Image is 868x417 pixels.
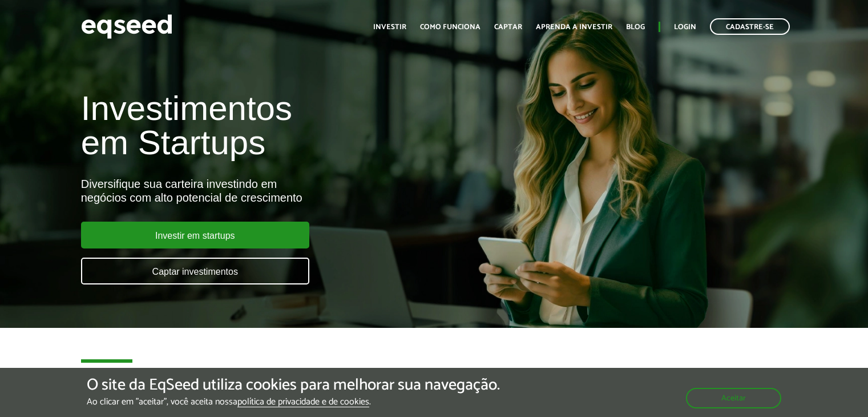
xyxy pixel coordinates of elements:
a: Investir [373,23,406,31]
a: Captar investimentos [81,258,309,284]
div: Diversifique sua carteira investindo em negócios com alto potencial de crescimento [81,177,498,205]
h1: Investimentos em Startups [81,91,498,160]
a: Captar [494,23,522,31]
a: Como funciona [420,23,481,31]
p: Ao clicar em "aceitar", você aceita nossa . [87,396,500,407]
button: Aceitar [686,388,781,408]
a: Login [674,23,696,31]
a: Blog [626,23,645,31]
a: política de privacidade e de cookies [237,398,369,407]
a: Aprenda a investir [536,23,612,31]
a: Investir em startups [81,222,309,248]
img: EqSeed [81,11,172,42]
h5: O site da EqSeed utiliza cookies para melhorar sua navegação. [87,376,500,394]
a: Cadastre-se [710,18,790,35]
